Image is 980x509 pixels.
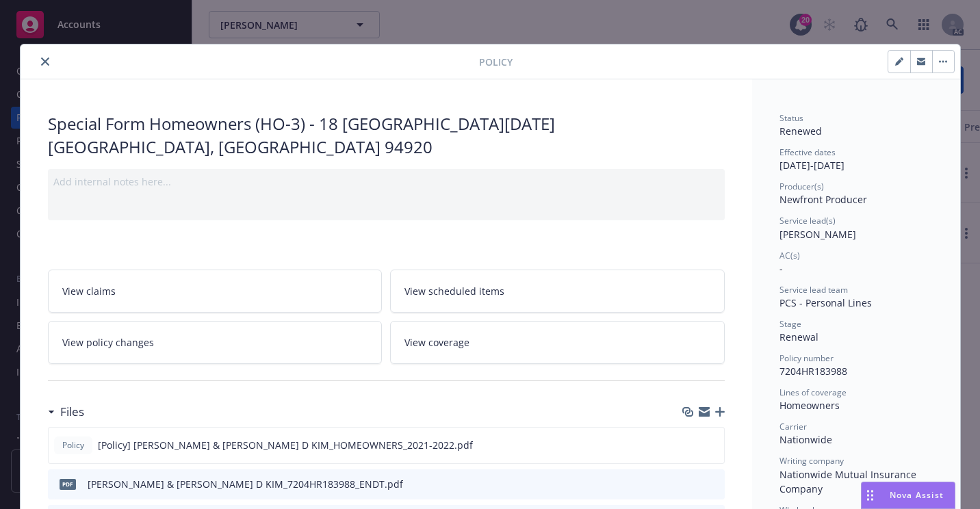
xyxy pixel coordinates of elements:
span: Effective dates [779,146,836,158]
a: View scheduled items [390,270,725,313]
button: download file [684,438,695,452]
span: Service lead team [779,284,848,296]
span: Status [779,112,803,124]
span: Renewal [779,330,818,343]
span: View coverage [404,335,469,350]
h3: Files [60,403,84,421]
div: [PERSON_NAME] & [PERSON_NAME] D KIM_7204HR183988_ENDT.pdf [88,477,403,491]
button: download file [685,477,696,491]
span: Newfront Producer [779,193,867,206]
div: Special Form Homeowners (HO-3) - 18 [GEOGRAPHIC_DATA][DATE] [GEOGRAPHIC_DATA], [GEOGRAPHIC_DATA] ... [48,112,725,158]
div: Drag to move [862,482,879,508]
button: preview file [707,477,719,491]
a: View claims [48,270,383,313]
a: View policy changes [48,321,383,364]
span: Policy number [779,352,834,364]
span: View scheduled items [404,284,504,298]
a: View coverage [390,321,725,364]
span: Nationwide Mutual Insurance Company [779,468,919,495]
span: - [779,262,783,275]
span: PCS - Personal Lines [779,296,872,309]
span: Homeowners [779,399,840,412]
div: [DATE] - [DATE] [779,146,933,172]
span: Lines of coverage [779,387,847,398]
span: Writing company [779,455,844,467]
div: Add internal notes here... [53,174,719,189]
span: Nova Assist [890,489,944,501]
button: close [37,53,53,70]
div: Files [48,403,84,421]
span: Carrier [779,421,807,432]
span: AC(s) [779,250,800,261]
span: [Policy] [PERSON_NAME] & [PERSON_NAME] D KIM_HOMEOWNERS_2021-2022.pdf [98,438,473,452]
span: pdf [60,479,76,489]
span: Nationwide [779,433,832,446]
span: Renewed [779,125,822,138]
span: 7204HR183988 [779,365,847,378]
span: View claims [62,284,116,298]
span: Producer(s) [779,181,824,192]
span: View policy changes [62,335,154,350]
span: Policy [60,439,87,452]
span: Policy [479,55,513,69]
button: Nova Assist [861,482,955,509]
span: Service lead(s) [779,215,836,226]
button: preview file [706,438,719,452]
span: [PERSON_NAME] [779,228,856,241]
span: Stage [779,318,801,330]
